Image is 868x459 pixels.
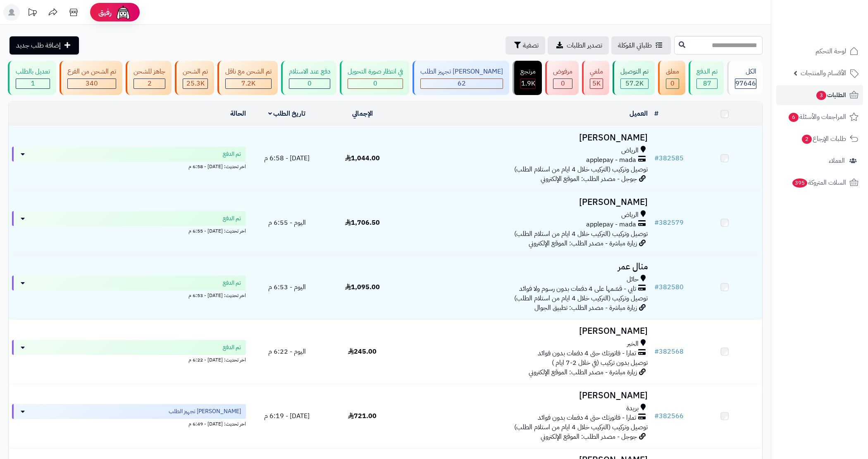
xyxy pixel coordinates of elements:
div: 7222 [226,79,271,88]
a: تحديثات المنصة [22,4,43,23]
div: 87 [697,79,717,88]
div: 0 [289,79,330,88]
span: 0 [308,78,312,88]
div: 1 [16,79,50,88]
div: تم الدفع [696,67,718,76]
div: 2 [134,79,165,88]
div: اخر تحديث: [DATE] - 6:22 م [12,355,246,364]
div: الكل [735,67,756,76]
span: 2 [801,134,812,144]
a: تم الشحن مع ناقل 7.2K [216,61,279,95]
span: [DATE] - 6:58 م [264,153,310,163]
a: تصدير الطلبات [548,36,609,55]
span: جوجل - مصدر الطلب: الموقع الإلكتروني [541,174,637,184]
div: 0 [666,79,679,88]
div: 0 [348,79,403,88]
a: معلق 0 [656,61,687,95]
a: #382579 [654,218,684,228]
a: تم الدفع 87 [687,61,725,95]
span: بريدة [626,404,639,413]
img: ai-face.png [115,4,131,21]
span: 721.00 [348,411,377,421]
a: طلباتي المُوكلة [611,36,671,55]
div: 0 [553,79,572,88]
div: معلق [666,67,679,76]
div: 57237 [621,79,648,88]
a: مرتجع 1.9K [511,61,544,95]
span: الخبر [627,339,639,349]
a: الكل97646 [725,61,764,95]
span: [DATE] - 6:19 م [264,411,310,421]
a: تاريخ الطلب [268,109,306,119]
span: زيارة مباشرة - مصدر الطلب: الموقع الإلكتروني [529,367,637,377]
span: إضافة طلب جديد [16,40,61,50]
div: اخر تحديث: [DATE] - 6:53 م [12,290,246,299]
span: 6 [788,112,799,122]
span: اليوم - 6:55 م [268,218,306,228]
span: تم الدفع [223,279,241,287]
span: تصدير الطلبات [567,40,602,50]
span: 1.9K [521,78,535,88]
h3: [PERSON_NAME] [403,391,648,400]
span: applepay - mada [586,155,636,165]
span: 1 [31,78,35,88]
span: السلات المتروكة [792,177,846,188]
span: الرياض [621,210,639,220]
span: 57.2K [625,78,644,88]
div: جاهز للشحن [134,67,165,76]
span: تم الدفع [223,343,241,352]
div: [PERSON_NAME] تجهيز الطلب [420,67,503,76]
span: طلبات الإرجاع [801,133,846,145]
span: توصيل وتركيب (التركيب خلال 4 ايام من استلام الطلب) [514,422,648,432]
a: لوحة التحكم [776,41,863,61]
span: # [654,153,659,163]
span: طلباتي المُوكلة [618,40,652,50]
span: 1,706.50 [345,218,380,228]
span: 87 [703,78,711,88]
a: #382566 [654,411,684,421]
span: الأقسام والمنتجات [801,67,846,79]
h3: [PERSON_NAME] [403,197,648,207]
a: تم الشحن 25.3K [173,61,216,95]
span: 5K [592,78,601,88]
span: 62 [458,78,466,88]
div: تم الشحن من الفرع [67,67,116,76]
span: الرياض [621,146,639,155]
div: اخر تحديث: [DATE] - 6:55 م [12,226,246,235]
span: رفيق [98,7,112,17]
div: في انتظار صورة التحويل [348,67,403,76]
h3: منال عمر [403,262,648,271]
a: # [654,109,658,119]
a: السلات المتروكة395 [776,173,863,193]
span: 0 [561,78,565,88]
span: # [654,347,659,357]
span: اليوم - 6:22 م [268,347,306,357]
a: #382568 [654,347,684,357]
span: جوجل - مصدر الطلب: الموقع الإلكتروني [541,432,637,442]
button: تصفية [506,36,545,55]
a: طلبات الإرجاع2 [776,129,863,149]
h3: [PERSON_NAME] [403,326,648,336]
div: 5012 [590,79,603,88]
a: الطلبات3 [776,85,863,105]
a: [PERSON_NAME] تجهيز الطلب 62 [411,61,511,95]
span: 3 [816,90,827,100]
div: تعديل بالطلب [16,67,50,76]
a: العميل [630,109,648,119]
div: تم التوصيل [620,67,649,76]
div: 340 [68,79,116,88]
span: العملاء [829,155,845,166]
span: 0 [670,78,675,88]
span: applepay - mada [586,220,636,229]
span: 1,044.00 [345,153,380,163]
a: #382585 [654,153,684,163]
a: جاهز للشحن 2 [124,61,173,95]
span: تم الدفع [223,214,241,223]
div: اخر تحديث: [DATE] - 6:49 م [12,419,246,428]
a: ملغي 5K [580,61,611,95]
a: إضافة طلب جديد [10,36,79,55]
span: حائل [627,275,639,284]
div: تم الشحن مع ناقل [225,67,272,76]
a: دفع عند الاستلام 0 [279,61,338,95]
span: لوحة التحكم [816,45,846,57]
